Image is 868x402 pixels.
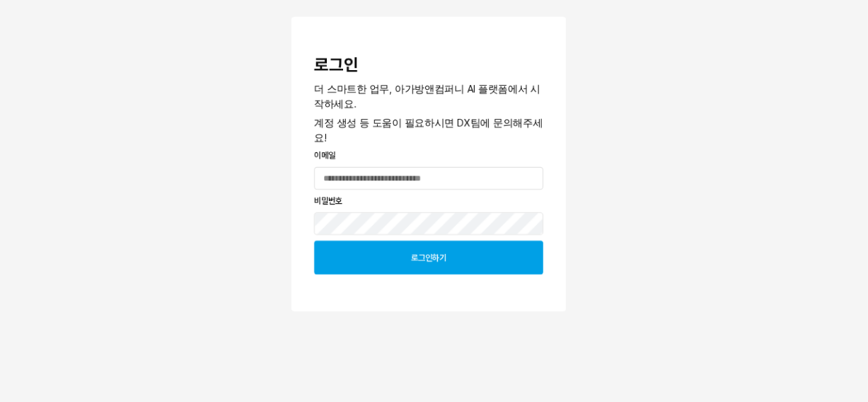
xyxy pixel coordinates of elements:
p: 이메일 [314,149,543,162]
button: 로그인하기 [314,241,543,275]
p: 비밀번호 [314,195,543,207]
p: 로그인하기 [411,252,446,263]
p: 계정 생성 등 도움이 필요하시면 DX팀에 문의해주세요! [314,115,543,145]
p: 더 스마트한 업무, 아가방앤컴퍼니 AI 플랫폼에서 시작하세요. [314,81,543,111]
h3: 로그인 [314,55,543,75]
